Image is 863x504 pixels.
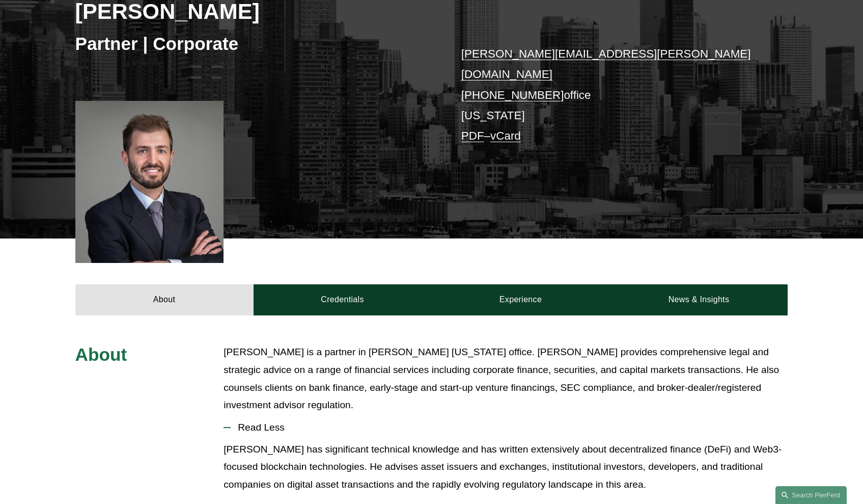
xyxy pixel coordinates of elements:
a: Search this site [775,486,847,504]
a: Credentials [254,284,432,315]
a: About [75,284,254,315]
a: [PHONE_NUMBER] [461,89,564,101]
p: [PERSON_NAME] has significant technical knowledge and has written extensively about decentralized... [224,441,788,494]
h3: Partner | Corporate [75,33,432,55]
p: office [US_STATE] – [461,44,758,147]
a: vCard [490,129,521,142]
button: Read Less [224,414,788,441]
a: PDF [461,129,484,142]
a: Experience [432,284,610,315]
span: Read Less [231,422,788,433]
span: About [75,344,127,364]
a: News & Insights [609,284,788,315]
a: [PERSON_NAME][EMAIL_ADDRESS][PERSON_NAME][DOMAIN_NAME] [461,47,751,81]
p: [PERSON_NAME] is a partner in [PERSON_NAME] [US_STATE] office. [PERSON_NAME] provides comprehensi... [224,343,788,414]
